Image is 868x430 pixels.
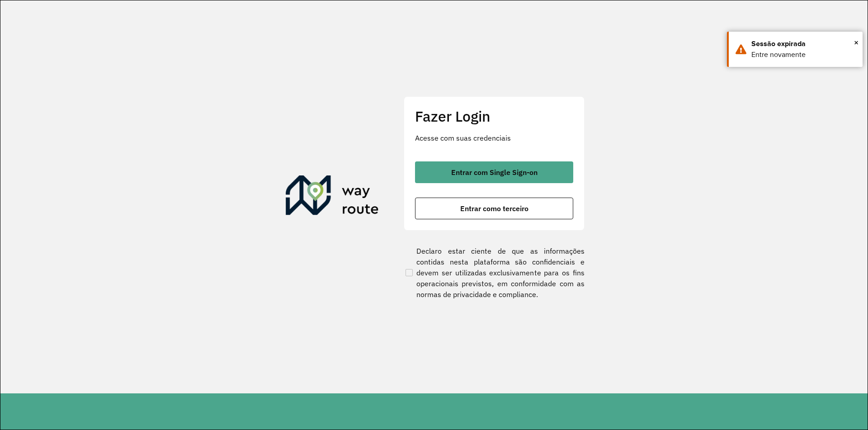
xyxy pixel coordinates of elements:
[460,205,528,212] span: Entrar como terceiro
[404,246,585,300] label: Declaro estar ciente de que as informações contidas nesta plataforma são confidenciais e devem se...
[854,36,859,49] span: ×
[415,132,573,143] p: Acesse com suas credenciais
[451,169,538,176] span: Entrar com Single Sign-on
[415,108,573,125] h2: Fazer Login
[751,49,856,60] div: Entre novamente
[415,161,573,183] button: button
[751,38,856,49] div: Sessão expirada
[415,198,573,219] button: button
[854,36,859,49] button: Close
[286,175,379,219] img: Roteirizador AmbevTech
